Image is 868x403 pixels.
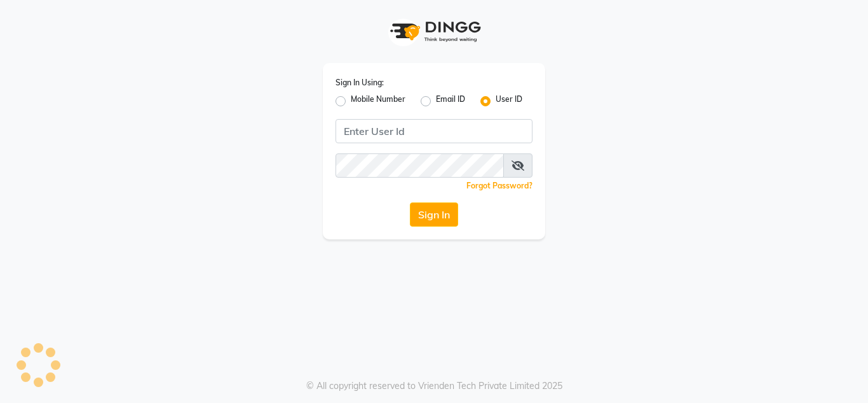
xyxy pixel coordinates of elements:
[336,77,384,88] label: Sign In Using:
[436,94,465,109] label: Email ID
[410,202,458,227] button: Sign In
[466,181,532,190] a: Forgot Password?
[496,94,522,109] label: User ID
[383,13,485,50] img: logo1.svg
[336,119,532,143] input: Username
[336,153,504,178] input: Username
[351,94,405,109] label: Mobile Number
